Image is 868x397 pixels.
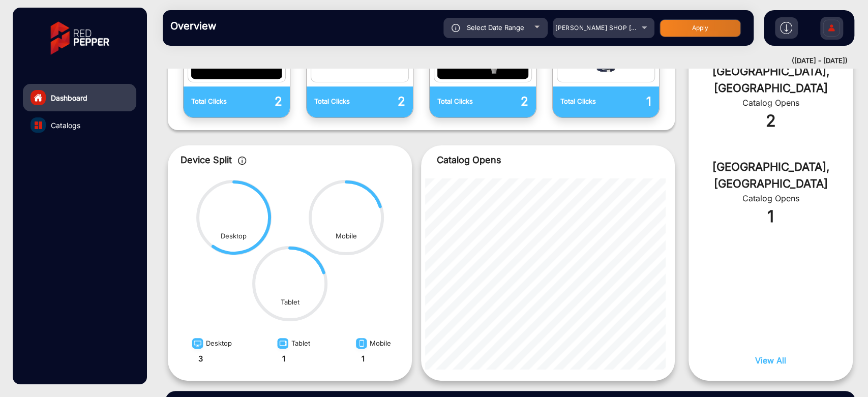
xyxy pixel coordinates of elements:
img: icon [452,24,460,32]
span: Catalogs [51,120,80,131]
div: Desktop [221,231,247,241]
div: ([DATE] - [DATE]) [153,56,848,66]
div: Tablet [281,297,300,308]
p: 1 [606,93,652,111]
img: image [189,337,206,353]
img: image [274,337,291,353]
h3: Overview [170,20,313,32]
div: 1 [704,204,837,229]
p: 2 [483,93,528,111]
img: vmg-logo [43,13,116,64]
div: Mobile [353,334,391,353]
span: Dashboard [51,93,87,103]
div: Mobile [336,231,357,241]
div: [GEOGRAPHIC_DATA], [GEOGRAPHIC_DATA] [704,159,837,192]
img: home [34,93,43,102]
p: Total Clicks [560,97,606,107]
a: Catalogs [23,111,136,139]
p: Total Clicks [191,97,237,107]
strong: 1 [362,354,365,363]
span: View All [755,355,786,365]
a: Dashboard [23,84,136,111]
strong: 3 [198,354,202,363]
div: [GEOGRAPHIC_DATA], [GEOGRAPHIC_DATA] [704,63,837,97]
div: Catalog Opens [704,192,837,204]
div: Desktop [189,334,232,353]
p: Total Clicks [314,97,360,107]
p: Catalog Opens [436,153,659,167]
div: 2 [704,109,837,133]
strong: 1 [282,354,285,363]
img: h2download.svg [780,22,792,34]
p: Total Clicks [437,97,483,107]
img: icon [238,157,247,165]
span: [PERSON_NAME] SHOP [GEOGRAPHIC_DATA] [555,24,695,32]
span: Select Date Range [467,23,524,32]
button: View All [755,354,786,376]
span: Device Split [181,155,232,165]
p: 2 [360,93,405,111]
p: 2 [236,93,282,111]
div: Catalog Opens [704,97,837,109]
img: catalog [35,121,42,129]
img: image [353,337,370,353]
button: Apply [660,19,741,37]
div: Tablet [274,334,310,353]
img: Sign%20Up.svg [821,12,842,47]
